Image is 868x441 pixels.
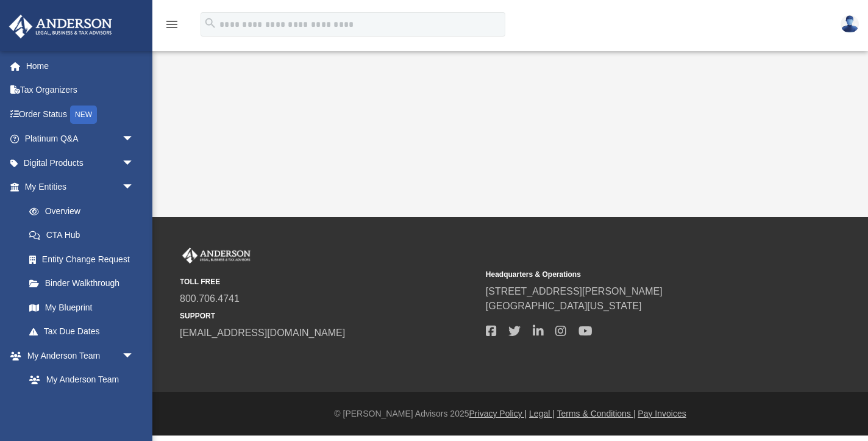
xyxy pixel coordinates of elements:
[122,127,146,152] span: arrow_drop_down
[17,247,152,271] a: Entity Change Request
[469,409,527,418] a: Privacy Policy |
[841,15,859,33] img: User Pic
[122,175,146,200] span: arrow_drop_down
[17,368,140,392] a: My Anderson Team
[529,409,555,418] a: Legal |
[180,328,345,338] a: [EMAIL_ADDRESS][DOMAIN_NAME]
[17,223,152,248] a: CTA Hub
[638,409,686,418] a: Pay Invoices
[122,343,146,368] span: arrow_drop_down
[122,151,146,176] span: arrow_drop_down
[486,301,642,311] a: [GEOGRAPHIC_DATA][US_STATE]
[165,23,179,32] a: menu
[9,343,146,368] a: My Anderson Teamarrow_drop_down
[9,102,152,127] a: Order StatusNEW
[486,269,783,280] small: Headquarters & Operations
[17,320,152,344] a: Tax Due Dates
[180,248,253,264] img: Anderson Advisors Platinum Portal
[486,286,663,296] a: [STREET_ADDRESS][PERSON_NAME]
[70,106,97,124] div: NEW
[9,127,152,151] a: Platinum Q&Aarrow_drop_down
[152,407,868,420] div: © [PERSON_NAME] Advisors 2025
[180,276,477,287] small: TOLL FREE
[9,175,152,199] a: My Entitiesarrow_drop_down
[180,310,477,321] small: SUPPORT
[9,54,152,78] a: Home
[204,16,217,30] i: search
[17,199,152,223] a: Overview
[17,392,146,416] a: Anderson System
[9,151,152,175] a: Digital Productsarrow_drop_down
[557,409,636,418] a: Terms & Conditions |
[165,17,179,32] i: menu
[17,295,146,320] a: My Blueprint
[180,293,240,304] a: 800.706.4741
[9,78,152,102] a: Tax Organizers
[17,271,152,296] a: Binder Walkthrough
[5,15,116,38] img: Anderson Advisors Platinum Portal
